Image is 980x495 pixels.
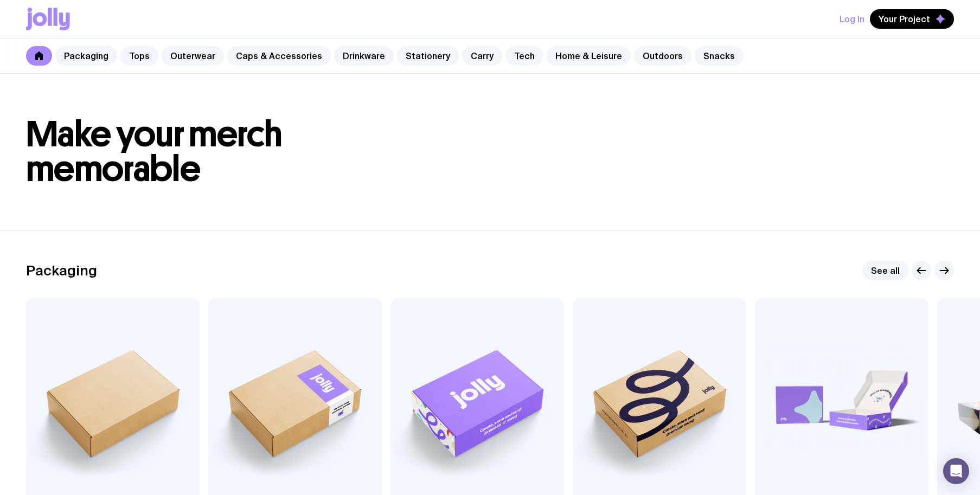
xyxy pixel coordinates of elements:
[397,46,459,66] a: Stationery
[55,46,117,66] a: Packaging
[334,46,394,66] a: Drinkware
[634,46,691,66] a: Outdoors
[26,262,97,279] h2: Packaging
[695,46,744,66] a: Snacks
[162,46,224,66] a: Outerwear
[505,46,543,66] a: Tech
[547,46,631,66] a: Home & Leisure
[840,9,864,29] button: Log In
[120,46,158,66] a: Tops
[862,261,908,280] a: See all
[26,113,283,190] span: Make your merch memorable
[227,46,331,66] a: Caps & Accessories
[462,46,502,66] a: Carry
[879,14,930,24] span: Your Project
[870,9,954,29] button: Your Project
[943,458,969,484] div: Open Intercom Messenger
